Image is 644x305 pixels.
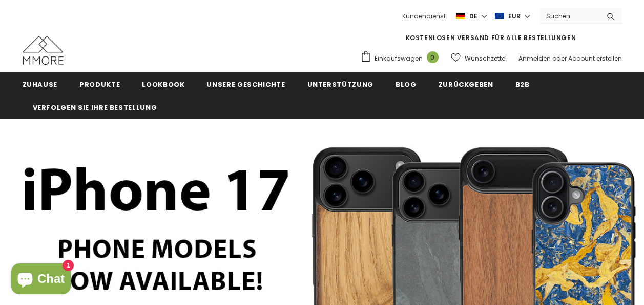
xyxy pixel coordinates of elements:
[515,80,530,89] span: B2B
[79,72,120,96] a: Produkte
[307,72,373,96] a: Unterstützung
[406,33,576,42] span: KOSTENLOSEN VERSAND FÜR ALLE BESTELLUNGEN
[518,54,551,63] a: Anmelden
[375,53,423,64] span: Einkaufswagen
[23,72,58,96] a: Zuhause
[469,11,477,22] span: de
[465,53,507,64] span: Wunschzettel
[396,72,417,96] a: Blog
[552,54,567,63] span: oder
[142,72,184,96] a: Lookbook
[79,80,120,89] span: Produkte
[515,72,530,96] a: B2B
[540,9,599,24] input: Search Site
[206,72,285,96] a: Unsere Geschichte
[8,263,74,297] inbox-online-store-chat: Onlineshop-Chat von Shopify
[307,80,373,89] span: Unterstützung
[23,80,58,89] span: Zuhause
[396,80,417,89] span: Blog
[33,96,157,119] a: Verfolgen Sie Ihre Bestellung
[33,103,157,112] span: Verfolgen Sie Ihre Bestellung
[439,72,493,96] a: Zurückgeben
[142,80,184,89] span: Lookbook
[23,36,64,65] img: MMORE Cases
[206,80,285,89] span: Unsere Geschichte
[456,12,465,21] img: i-lang-2.png
[508,11,521,22] span: EUR
[439,80,493,89] span: Zurückgeben
[360,50,444,66] a: Einkaufswagen 0
[451,49,507,67] a: Wunschzettel
[402,12,446,21] span: Kundendienst
[427,51,439,63] span: 0
[568,54,622,63] a: Account erstellen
